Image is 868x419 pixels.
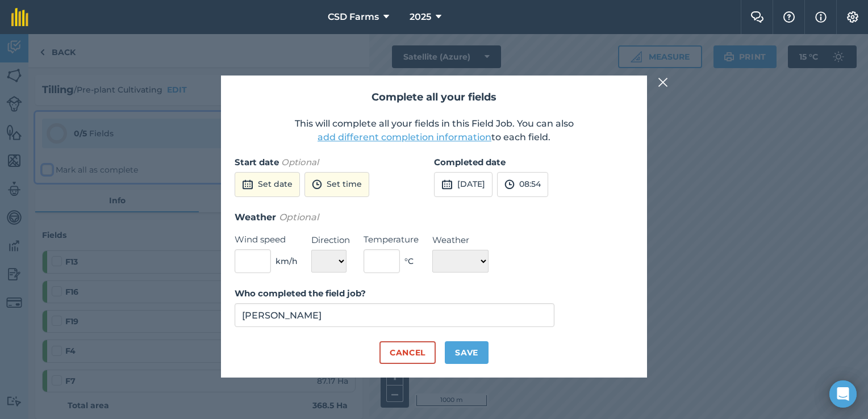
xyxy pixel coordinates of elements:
[379,341,436,364] button: Cancel
[281,157,319,167] em: Optional
[782,11,796,23] img: A question mark icon
[235,233,298,246] label: Wind speed
[235,157,279,167] strong: Start date
[432,233,489,247] label: Weather
[311,233,350,247] label: Direction
[276,255,298,267] span: km/h
[404,255,414,267] span: ° C
[846,11,859,23] img: A cog icon
[11,8,28,26] img: fieldmargin Logo
[318,131,491,144] button: add different completion information
[497,172,548,197] button: 08:54
[434,157,506,167] strong: Completed date
[242,178,253,191] img: svg+xml;base64,PD94bWwgdmVyc2lvbj0iMS4wIiBlbmNvZGluZz0idXRmLTgiPz4KPCEtLSBHZW5lcmF0b3I6IEFkb2JlIE...
[815,10,827,24] img: svg+xml;base64,PHN2ZyB4bWxucz0iaHR0cDovL3d3dy53My5vcmcvMjAwMC9zdmciIHdpZHRoPSIxNyIgaGVpZ2h0PSIxNy...
[328,10,379,24] span: CSD Farms
[235,172,300,197] button: Set date
[410,10,431,24] span: 2025
[750,11,764,23] img: Two speech bubbles overlapping with the left bubble in the forefront
[235,117,633,144] p: This will complete all your fields in this Field Job. You can also to each field.
[829,380,857,408] div: Open Intercom Messenger
[504,178,515,191] img: svg+xml;base64,PD94bWwgdmVyc2lvbj0iMS4wIiBlbmNvZGluZz0idXRmLTgiPz4KPCEtLSBHZW5lcmF0b3I6IEFkb2JlIE...
[312,178,322,191] img: svg+xml;base64,PD94bWwgdmVyc2lvbj0iMS4wIiBlbmNvZGluZz0idXRmLTgiPz4KPCEtLSBHZW5lcmF0b3I6IEFkb2JlIE...
[441,178,453,191] img: svg+xml;base64,PD94bWwgdmVyc2lvbj0iMS4wIiBlbmNvZGluZz0idXRmLTgiPz4KPCEtLSBHZW5lcmF0b3I6IEFkb2JlIE...
[364,233,419,246] label: Temperature
[235,288,366,299] strong: Who completed the field job?
[304,172,369,197] button: Set time
[658,76,668,89] img: svg+xml;base64,PHN2ZyB4bWxucz0iaHR0cDovL3d3dy53My5vcmcvMjAwMC9zdmciIHdpZHRoPSIyMiIgaGVpZ2h0PSIzMC...
[279,212,319,223] em: Optional
[235,210,633,225] h3: Weather
[445,341,489,364] button: Save
[235,89,633,106] h2: Complete all your fields
[434,172,493,197] button: [DATE]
